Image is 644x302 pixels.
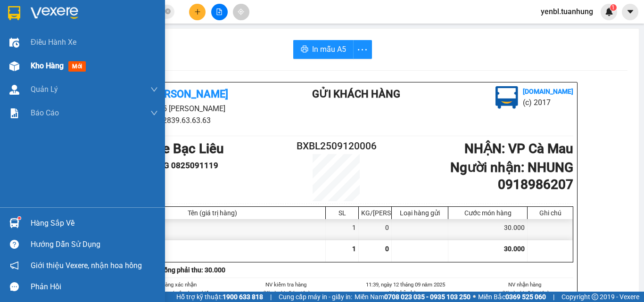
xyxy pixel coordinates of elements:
[68,61,86,72] span: mới
[359,219,392,240] div: 0
[176,292,263,302] span: Hỗ trợ kỹ thuật:
[605,8,613,16] img: icon-new-feature
[384,293,471,301] strong: 0708 023 035 - 0935 103 250
[293,40,354,59] button: printerIn mẫu A5
[523,88,573,95] b: [DOMAIN_NAME]
[10,282,19,291] span: message
[297,139,376,154] h2: BXBL2509120006
[505,293,546,301] strong: 0369 525 060
[328,209,356,217] div: SL
[4,33,180,44] li: 02839.63.63.63
[530,209,570,217] div: Ghi chú
[357,289,454,297] li: NV nhận hàng
[301,45,308,54] span: printer
[10,261,19,270] span: notification
[533,6,601,17] span: yenbl.tuanhung
[611,4,615,11] span: 1
[473,295,476,299] span: ⚪️
[10,240,19,249] span: question-circle
[523,97,573,108] li: (c) 2017
[478,292,546,302] span: Miền Bắc
[31,36,76,48] span: Điều hành xe
[8,6,20,20] img: logo-vxr
[4,21,180,33] li: 85 [PERSON_NAME]
[31,237,158,252] div: Hướng dẫn sử dụng
[361,209,389,217] div: KG/[PERSON_NAME]
[352,245,356,253] span: 1
[194,8,201,15] span: plus
[102,209,323,217] div: Tên (giá trị hàng)
[99,103,274,114] li: 85 [PERSON_NAME]
[149,88,228,100] b: [PERSON_NAME]
[150,86,158,93] span: down
[312,88,400,100] b: Gửi khách hàng
[31,260,142,271] span: Giới thiệu Vexere, nhận hoa hồng
[553,292,554,302] span: |
[238,8,244,15] span: aim
[9,61,19,71] img: warehouse-icon
[31,61,64,70] span: Kho hàng
[451,209,525,217] div: Cước món hàng
[165,8,171,16] span: close-circle
[504,245,525,253] span: 30.000
[450,160,573,192] b: Người nhận : NHUNG 0918986207
[4,59,129,74] b: GỬI : Bến xe Bạc Liêu
[385,245,389,253] span: 0
[270,292,272,302] span: |
[165,8,171,14] span: close-circle
[610,4,617,11] sup: 1
[238,280,335,289] li: NV kiểm tra hàng
[54,6,133,18] b: [PERSON_NAME]
[223,293,263,301] strong: 1900 633 818
[592,294,598,300] span: copyright
[150,109,158,117] span: down
[464,141,573,156] b: NHẬN : VP Cà Mau
[326,219,359,240] div: 1
[18,217,21,220] sup: 1
[31,107,59,119] span: Báo cáo
[626,8,635,16] span: caret-down
[9,218,19,228] img: warehouse-icon
[312,43,346,55] span: In mẫu A5
[495,86,518,109] img: logo.jpg
[354,44,372,56] span: more
[160,266,225,274] b: Tổng phải thu: 30.000
[31,83,58,95] span: Quản Lý
[357,280,454,289] li: 11:39, ngày 12 tháng 09 năm 2025
[355,292,471,302] span: Miền Nam
[477,280,574,289] li: NV nhận hàng
[394,209,446,217] div: Loại hàng gửi
[54,23,62,30] span: environment
[99,114,274,126] li: 02839.63.63.63
[233,4,249,20] button: aim
[99,219,326,240] div: 1 BỌC (Khác)
[9,38,19,48] img: warehouse-icon
[54,34,62,42] span: phone
[448,219,528,240] div: 30.000
[9,108,19,118] img: solution-icon
[31,280,158,294] div: Phản hồi
[211,4,228,20] button: file-add
[353,40,372,59] button: more
[262,290,309,296] i: (Kí và ghi rõ họ tên)
[9,85,19,95] img: warehouse-icon
[622,4,638,20] button: caret-down
[189,4,206,20] button: plus
[279,292,352,302] span: Cung cấp máy in - giấy in:
[31,216,158,230] div: Hàng sắp về
[501,290,548,296] i: (Kí và ghi rõ họ tên)
[118,280,215,289] li: Người gửi hàng xác nhận
[216,8,223,15] span: file-add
